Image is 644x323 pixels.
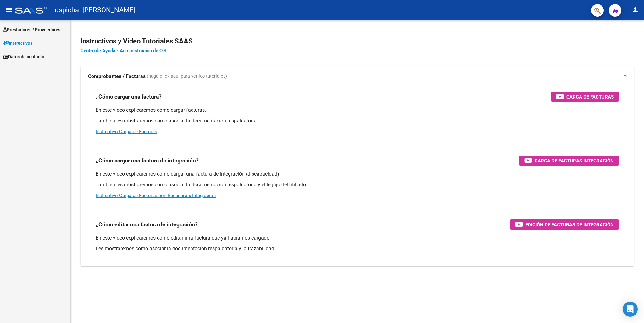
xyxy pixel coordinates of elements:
[50,3,79,17] span: - ospicha
[631,6,639,14] mat-icon: person
[566,93,614,101] span: Carga de Facturas
[96,171,619,178] p: En este video explicaremos cómo cargar una factura de integración (discapacidad).
[519,156,619,166] button: Carga de Facturas Integración
[623,302,638,317] div: Open Intercom Messenger
[96,193,216,198] a: Instructivo Carga de Facturas con Recupero x Integración
[96,156,199,165] h3: ¿Cómo cargar una factura de integración?
[96,107,619,114] p: En este video explicaremos cómo cargar facturas.
[80,66,634,87] mat-expansion-panel-header: Comprobantes / Facturas (haga click aquí para ver los tutoriales)
[88,73,146,80] strong: Comprobantes / Facturas
[147,73,227,80] span: (haga click aquí para ver los tutoriales)
[80,87,634,266] div: Comprobantes / Facturas (haga click aquí para ver los tutoriales)
[535,157,614,165] span: Carga de Facturas Integración
[96,235,619,241] p: En este video explicaremos cómo editar una factura que ya habíamos cargado.
[525,221,614,229] span: Edición de Facturas de integración
[79,3,136,17] span: - [PERSON_NAME]
[5,6,13,14] mat-icon: menu
[510,219,619,229] button: Edición de Facturas de integración
[96,92,162,101] h3: ¿Cómo cargar una factura?
[3,40,32,47] span: Instructivos
[3,53,44,60] span: Datos de contacto
[80,35,634,47] h2: Instructivos y Video Tutoriales SAAS
[80,48,168,54] a: Centro de Ayuda - Administración de O.S.
[96,181,619,188] p: También les mostraremos cómo asociar la documentación respaldatoria y el legajo del afiliado.
[96,245,619,252] p: Les mostraremos cómo asociar la documentación respaldatoria y la trazabilidad.
[96,220,198,229] h3: ¿Cómo editar una factura de integración?
[3,26,60,33] span: Prestadores / Proveedores
[96,117,619,124] p: También les mostraremos cómo asociar la documentación respaldatoria.
[96,129,157,134] a: Instructivo Carga de Facturas
[551,92,619,102] button: Carga de Facturas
